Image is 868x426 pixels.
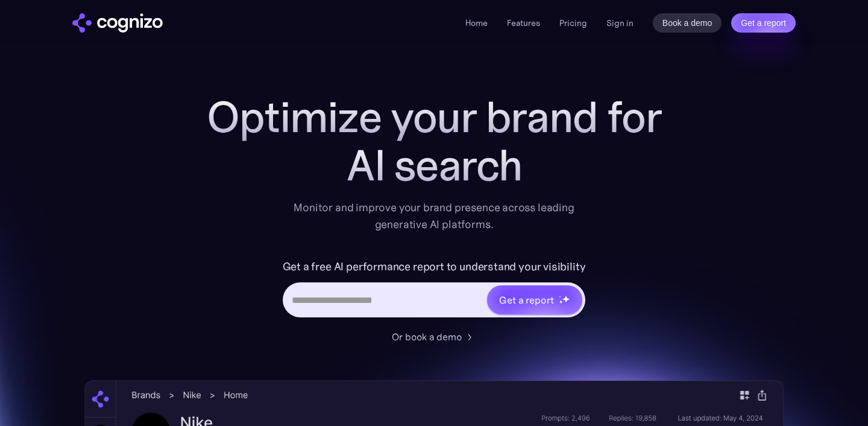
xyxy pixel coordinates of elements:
img: star [562,295,570,303]
a: Get a reportstarstarstar [486,284,583,316]
a: Or book a demo [392,329,476,344]
div: Get a report [499,293,553,307]
a: Sign in [606,16,634,30]
div: Or book a demo [392,329,462,344]
img: star [559,300,563,304]
a: home [72,13,163,33]
label: Get a free AI performance report to understand your visibility [283,257,586,276]
h1: Optimize your brand for [193,93,675,141]
img: cognizo logo [72,13,163,33]
img: star [559,296,561,297]
a: Book a demo [653,13,722,33]
form: Hero URL Input Form [283,257,586,323]
div: AI search [193,141,675,189]
a: Get a report [731,13,796,33]
a: Home [465,17,488,28]
div: Monitor and improve your brand presence across leading generative AI platforms. [286,199,582,233]
a: Pricing [559,17,587,28]
a: Features [507,17,540,28]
